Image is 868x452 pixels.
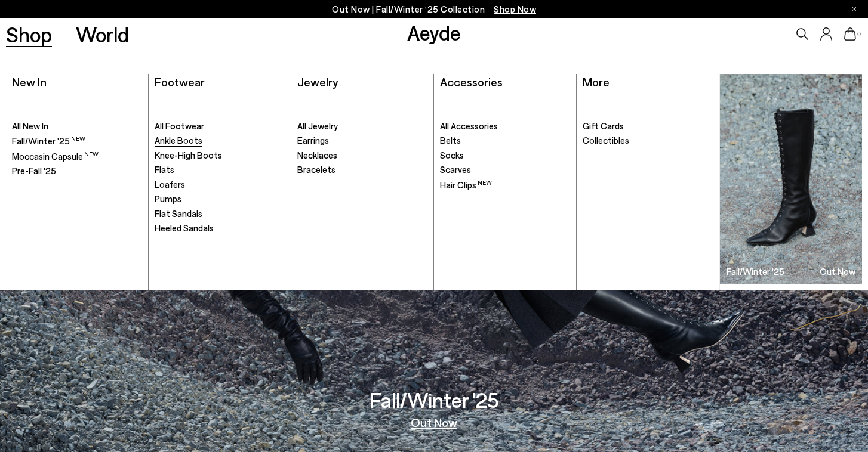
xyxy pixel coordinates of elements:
a: New In [12,75,47,89]
a: Bracelets [297,164,427,176]
span: Gift Cards [583,120,624,131]
a: Necklaces [297,150,427,162]
p: Out Now | Fall/Winter ‘25 Collection [332,2,536,17]
a: Heeled Sandals [155,222,285,234]
a: Aeyde [407,20,461,45]
span: Socks [440,150,464,160]
h3: Fall/Winter '25 [727,267,784,276]
span: Loafers [155,179,185,190]
span: All Jewelry [297,120,338,131]
a: More [583,75,610,89]
span: Pumps [155,193,181,204]
span: Ankle Boots [155,135,202,145]
a: Hair Clips [440,179,570,191]
span: Pre-Fall '25 [12,165,56,176]
a: Belts [440,135,570,147]
span: Necklaces [297,150,337,160]
span: Earrings [297,135,329,145]
a: Scarves [440,164,570,176]
a: Moccasin Capsule [12,150,142,163]
img: Group_1295_900x.jpg [720,74,862,284]
a: Fall/Winter '25 Out Now [720,74,862,284]
span: Flats [155,164,174,175]
a: Fall/Winter '25 [12,135,142,147]
span: All New In [12,120,48,131]
a: Flats [155,164,285,176]
span: Scarves [440,164,471,175]
a: All Jewelry [297,120,427,132]
span: 0 [856,31,862,38]
a: Ankle Boots [155,135,285,147]
span: Collectibles [583,135,629,145]
a: All New In [12,120,142,132]
span: All Accessories [440,120,498,131]
a: Out Now [411,416,457,428]
span: Bracelets [297,164,335,175]
span: Moccasin Capsule [12,151,99,162]
span: Fall/Winter '25 [12,135,85,146]
a: Pre-Fall '25 [12,165,142,177]
span: Knee-High Boots [155,150,222,160]
a: Collectibles [583,135,713,147]
a: Socks [440,150,570,162]
a: Footwear [155,75,205,89]
a: Gift Cards [583,120,713,132]
a: Knee-High Boots [155,150,285,162]
h3: Out Now [820,267,855,276]
a: Loafers [155,179,285,191]
a: All Accessories [440,120,570,132]
span: Hair Clips [440,179,492,190]
a: Flat Sandals [155,208,285,220]
a: Earrings [297,135,427,147]
a: Accessories [440,75,503,89]
span: Heeled Sandals [155,222,214,233]
a: 0 [844,27,856,41]
h3: Fall/Winter '25 [370,389,499,410]
span: Navigate to /collections/new-in [494,4,536,14]
a: Jewelry [297,75,338,89]
a: All Footwear [155,120,285,132]
span: Flat Sandals [155,208,202,219]
a: World [76,24,129,45]
span: All Footwear [155,120,204,131]
a: Shop [6,24,52,45]
span: Belts [440,135,461,145]
a: Pumps [155,193,285,205]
